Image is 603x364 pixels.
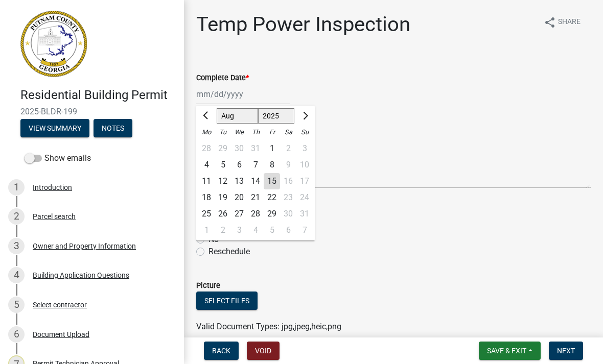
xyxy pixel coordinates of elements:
div: Wednesday, September 3, 2025 [231,222,247,238]
div: Owner and Property Information [33,242,136,250]
div: 29 [264,206,280,222]
div: Wednesday, August 20, 2025 [231,189,247,206]
div: 25 [198,206,215,222]
div: Document Upload [33,331,89,338]
h1: Temp Power Inspection [196,12,410,37]
div: Thursday, July 31, 2025 [247,140,264,157]
div: Friday, September 5, 2025 [264,222,280,238]
div: Friday, August 8, 2025 [264,157,280,173]
div: 5 [215,157,231,173]
img: Putnam County, Georgia [20,11,87,77]
wm-modal-confirm: Summary [20,125,89,133]
div: Friday, August 1, 2025 [264,140,280,157]
div: 7 [247,157,264,173]
div: Thursday, August 21, 2025 [247,189,264,206]
div: 30 [231,140,247,157]
div: Introduction [33,184,72,191]
button: Back [204,342,239,360]
div: Wednesday, August 27, 2025 [231,206,247,222]
div: 31 [247,140,264,157]
div: Monday, August 11, 2025 [198,173,215,189]
div: Fr [264,124,280,140]
span: Save & Exit [487,347,526,355]
div: 4 [8,267,25,283]
div: 8 [264,157,280,173]
div: Thursday, August 28, 2025 [247,206,264,222]
div: Thursday, September 4, 2025 [247,222,264,238]
div: Sa [280,124,296,140]
button: Next [549,342,583,360]
div: 15 [264,173,280,189]
div: 27 [231,206,247,222]
div: Monday, August 25, 2025 [198,206,215,222]
div: 2 [8,208,25,225]
div: Thursday, August 14, 2025 [247,173,264,189]
span: Back [212,347,230,355]
span: Valid Document Types: jpg,jpeg,heic,png [196,322,341,331]
div: 6 [231,157,247,173]
div: Wednesday, August 6, 2025 [231,157,247,173]
div: 1 [198,222,215,238]
div: Tuesday, July 29, 2025 [215,140,231,157]
div: 5 [8,297,25,313]
select: Select month [217,108,258,124]
div: 26 [215,206,231,222]
div: 5 [264,222,280,238]
div: 1 [8,179,25,196]
div: Tuesday, August 19, 2025 [215,189,231,206]
div: Wednesday, July 30, 2025 [231,140,247,157]
div: We [231,124,247,140]
button: Save & Exit [479,342,541,360]
button: Notes [94,119,132,137]
button: Select files [196,292,258,310]
div: 4 [198,157,215,173]
div: 21 [247,189,264,206]
div: 14 [247,173,264,189]
wm-modal-confirm: Notes [94,125,132,133]
div: Parcel search [33,213,76,220]
div: 28 [247,206,264,222]
div: Su [296,124,313,140]
div: Tuesday, August 5, 2025 [215,157,231,173]
label: Show emails [25,152,91,164]
div: Building Application Questions [33,272,129,279]
div: 20 [231,189,247,206]
div: 22 [264,189,280,206]
div: 11 [198,173,215,189]
label: Complete Date [196,75,249,82]
div: 28 [198,140,215,157]
div: 18 [198,189,215,206]
h4: Residential Building Permit [20,88,176,103]
div: Mo [198,124,215,140]
div: 13 [231,173,247,189]
div: Monday, September 1, 2025 [198,222,215,238]
div: 4 [247,222,264,238]
div: Wednesday, August 13, 2025 [231,173,247,189]
input: mm/dd/yyyy [196,84,290,105]
div: Th [247,124,264,140]
div: 2 [215,222,231,238]
div: 12 [215,173,231,189]
div: 3 [231,222,247,238]
div: Thursday, August 7, 2025 [247,157,264,173]
button: View Summary [20,119,89,137]
div: Tuesday, August 26, 2025 [215,206,231,222]
div: 1 [264,140,280,157]
button: Next month [298,108,311,124]
div: Tu [215,124,231,140]
div: Select contractor [33,301,87,308]
button: Previous month [200,108,213,124]
div: Tuesday, August 12, 2025 [215,173,231,189]
i: share [544,16,556,29]
div: Friday, August 22, 2025 [264,189,280,206]
div: 19 [215,189,231,206]
label: Picture [196,282,220,289]
div: 6 [8,326,25,343]
div: Monday, July 28, 2025 [198,140,215,157]
div: 3 [8,238,25,254]
span: Share [558,16,581,29]
span: 2025-BLDR-199 [20,107,164,116]
button: shareShare [536,12,589,32]
div: Tuesday, September 2, 2025 [215,222,231,238]
select: Select year [258,108,295,124]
